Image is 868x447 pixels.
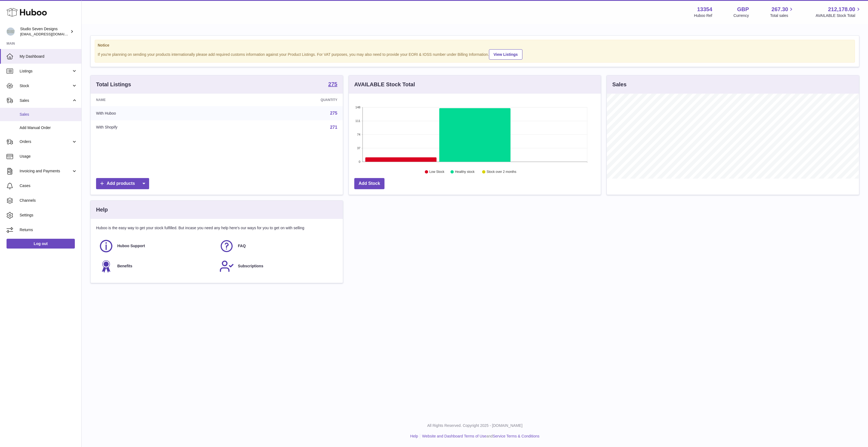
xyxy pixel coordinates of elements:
text: 37 [357,146,360,150]
text: Low Stock [429,170,445,174]
a: View Listings [489,49,522,60]
a: Benefits [99,259,214,274]
span: Listings [20,69,72,74]
h3: AVAILABLE Stock Total [354,81,415,88]
span: Add Manual Order [20,125,77,130]
text: 111 [355,119,360,123]
span: Orders [20,139,72,144]
li: and [420,434,539,439]
strong: Notice [98,43,852,48]
span: Benefits [117,264,132,269]
span: Stock [20,83,72,88]
a: 212,178.00 AVAILABLE Stock Total [815,6,861,18]
a: Add products [96,178,149,189]
p: All Rights Reserved. Copyright 2025 - [DOMAIN_NAME] [86,423,864,428]
span: My Dashboard [20,54,77,59]
div: Huboo Ref [694,13,712,18]
a: 267.30 Total sales [770,6,794,18]
strong: 13354 [697,6,712,13]
th: Quantity [227,94,343,106]
h3: Sales [612,81,626,88]
a: Website and Dashboard Terms of Use [422,434,486,438]
a: Huboo Support [99,239,214,253]
a: Help [410,434,418,438]
div: Studio Seven Designs [20,26,69,37]
a: Service Terms & Conditions [493,434,540,438]
a: FAQ [219,239,334,253]
span: Returns [20,227,77,232]
text: 0 [359,160,360,163]
span: Subscriptions [238,264,263,269]
strong: GBP [737,6,749,13]
p: Huboo is the easy way to get your stock fulfilled. But incase you need any help here's our ways f... [96,225,337,231]
span: FAQ [238,243,246,249]
a: 275 [328,81,337,88]
span: Channels [20,198,77,203]
a: Add Stock [354,178,384,189]
span: Settings [20,213,77,218]
span: 212,178.00 [828,6,855,13]
span: 267.30 [771,6,788,13]
text: Stock over 2 months [487,170,516,174]
text: Healthy stock [455,170,475,174]
span: AVAILABLE Stock Total [815,13,861,18]
text: 148 [355,106,360,109]
a: Subscriptions [219,259,334,274]
a: 275 [330,111,337,115]
span: Usage [20,154,77,159]
div: If you're planning on sending your products internationally please add required customs informati... [98,48,852,60]
span: Cases [20,183,77,188]
span: Invoicing and Payments [20,169,72,174]
th: Name [91,94,227,106]
td: With Shopify [91,120,227,134]
span: Sales [20,112,77,117]
img: internalAdmin-13354@internal.huboo.com [7,27,15,36]
span: Huboo Support [117,243,145,249]
span: Sales [20,98,72,103]
span: Total sales [770,13,794,18]
strong: 275 [328,81,337,87]
a: Log out [7,239,75,249]
text: 74 [357,133,360,136]
div: Currency [734,13,749,18]
td: With Huboo [91,106,227,120]
a: 271 [330,125,337,130]
h3: Total Listings [96,81,131,88]
h3: Help [96,206,108,213]
span: [EMAIL_ADDRESS][DOMAIN_NAME] [20,32,80,36]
